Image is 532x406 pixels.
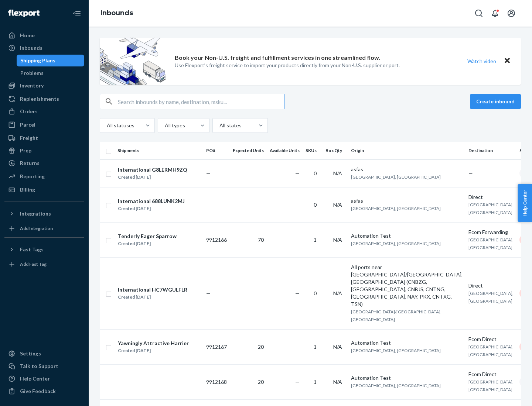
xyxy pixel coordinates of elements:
[4,348,84,359] a: Settings
[4,119,84,131] a: Parcel
[351,232,463,240] div: Automation Test
[17,55,85,66] a: Shipping Plans
[4,80,84,92] a: Inventory
[175,54,380,62] p: Book your Non-U.S. freight and fulfillment services in one streamlined flow.
[4,244,84,255] button: Fast Tags
[518,184,532,222] button: Help Center
[230,142,267,159] th: Expected Units
[295,170,300,176] span: —
[20,121,35,128] div: Parcel
[20,147,31,154] div: Prep
[20,362,58,370] div: Talk to Support
[118,173,187,181] div: Created [DATE]
[314,290,317,296] span: 0
[118,240,177,247] div: Created [DATE]
[314,379,317,385] span: 1
[4,360,84,372] a: Talk to Support
[468,282,514,289] div: Direct
[4,373,84,385] a: Help Center
[351,348,441,353] span: [GEOGRAPHIC_DATA], [GEOGRAPHIC_DATA]
[100,9,133,17] a: Inbounds
[471,6,486,21] button: Open Search Box
[8,10,40,17] img: Flexport logo
[4,145,84,156] a: Prep
[488,6,502,21] button: Open notifications
[4,93,84,105] a: Replenishments
[468,193,514,201] div: Direct
[206,170,211,176] span: —
[351,309,441,322] span: [GEOGRAPHIC_DATA]/[GEOGRAPHIC_DATA], [GEOGRAPHIC_DATA]
[267,142,303,159] th: Available Units
[118,347,189,354] div: Created [DATE]
[118,293,187,301] div: Created [DATE]
[468,344,514,357] span: [GEOGRAPHIC_DATA], [GEOGRAPHIC_DATA]
[164,122,165,129] input: All types
[206,290,211,296] span: —
[20,69,44,77] div: Problems
[17,67,85,79] a: Problems
[333,202,342,208] span: N/A
[175,62,400,69] p: Use Flexport’s freight service to import your products directly from your Non-U.S. supplier or port.
[4,42,84,54] a: Inbounds
[219,122,219,129] input: All states
[20,261,47,267] div: Add Fast Tag
[4,106,84,117] a: Orders
[295,344,300,350] span: —
[4,223,84,234] a: Add Integration
[203,222,230,257] td: 9912166
[351,174,441,180] span: [GEOGRAPHIC_DATA], [GEOGRAPHIC_DATA]
[20,186,35,193] div: Billing
[20,57,55,64] div: Shipping Plans
[468,237,514,250] span: [GEOGRAPHIC_DATA], [GEOGRAPHIC_DATA]
[351,264,463,308] div: All ports near [GEOGRAPHIC_DATA]/[GEOGRAPHIC_DATA], [GEOGRAPHIC_DATA] (CNBZG, [GEOGRAPHIC_DATA], ...
[203,329,230,364] td: 9912167
[4,184,84,196] a: Billing
[333,344,342,350] span: N/A
[468,290,514,304] span: [GEOGRAPHIC_DATA], [GEOGRAPHIC_DATA]
[4,157,84,169] a: Returns
[295,237,300,243] span: —
[4,132,84,144] a: Freight
[203,364,230,399] td: 9912168
[118,205,185,212] div: Created [DATE]
[351,383,441,388] span: [GEOGRAPHIC_DATA], [GEOGRAPHIC_DATA]
[504,6,519,21] button: Open account menu
[465,142,516,159] th: Destination
[333,170,342,176] span: N/A
[20,159,40,167] div: Returns
[468,379,514,392] span: [GEOGRAPHIC_DATA], [GEOGRAPHIC_DATA]
[468,371,514,378] div: Ecom Direct
[20,246,44,253] div: Fast Tags
[470,94,521,109] button: Create inbound
[20,210,51,217] div: Integrations
[258,379,264,385] span: 20
[295,290,300,296] span: —
[206,202,211,208] span: —
[314,237,317,243] span: 1
[463,56,501,66] button: Watch video
[323,142,348,159] th: Box Qty
[351,166,463,173] div: asfas
[333,379,342,385] span: N/A
[333,237,342,243] span: N/A
[20,44,42,52] div: Inbounds
[20,173,45,180] div: Reporting
[4,208,84,220] button: Integrations
[203,142,230,159] th: PO#
[333,290,342,296] span: N/A
[351,374,463,382] div: Automation Test
[351,197,463,204] div: asfas
[468,228,514,236] div: Ecom Forwarding
[118,94,284,109] input: Search inbounds by name, destination, msku...
[118,286,187,293] div: International HC7WGULFLR
[20,95,59,103] div: Replenishments
[314,344,317,350] span: 1
[118,166,187,173] div: International G8LERMH9ZQ
[20,225,53,231] div: Add Integration
[118,340,189,347] div: Yawningly Attractive Harrier
[20,82,44,89] div: Inventory
[4,385,84,397] button: Give Feedback
[118,197,185,205] div: International 688LUNK2MJ
[4,171,84,182] a: Reporting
